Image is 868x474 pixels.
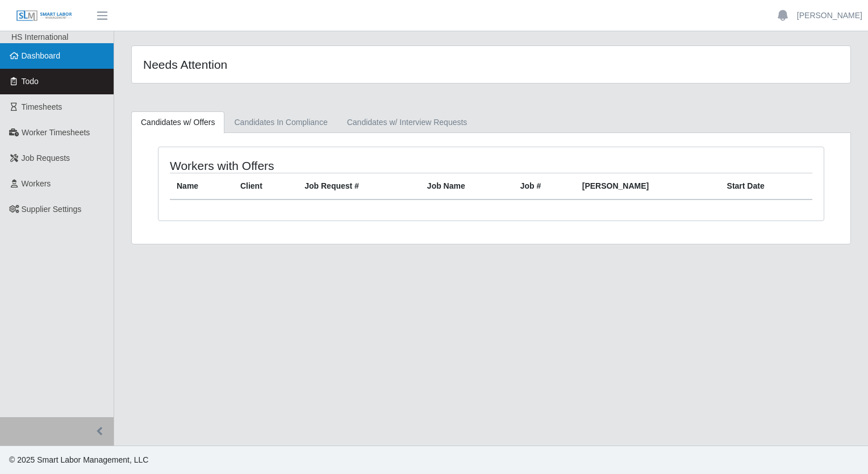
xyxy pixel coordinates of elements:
[22,205,82,214] span: Supplier Settings
[143,57,423,72] h4: Needs Attention
[420,173,514,200] th: Job Name
[22,128,90,137] span: Worker Timesheets
[720,173,812,200] th: Start Date
[22,102,62,111] span: Timesheets
[224,111,337,134] a: Candidates In Compliance
[170,159,428,173] h4: Workers with Offers
[337,111,477,134] a: Candidates w/ Interview Requests
[22,179,51,188] span: Workers
[11,32,68,41] span: HS International
[22,153,70,163] span: Job Requests
[514,173,575,200] th: Job #
[298,173,420,200] th: Job Request #
[16,10,73,22] img: SLM Logo
[233,173,298,200] th: Client
[131,111,224,134] a: Candidates w/ Offers
[9,455,148,464] span: © 2025 Smart Labor Management, LLC
[22,51,61,60] span: Dashboard
[22,77,39,86] span: Todo
[575,173,720,200] th: [PERSON_NAME]
[170,173,233,200] th: Name
[797,10,862,22] a: [PERSON_NAME]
